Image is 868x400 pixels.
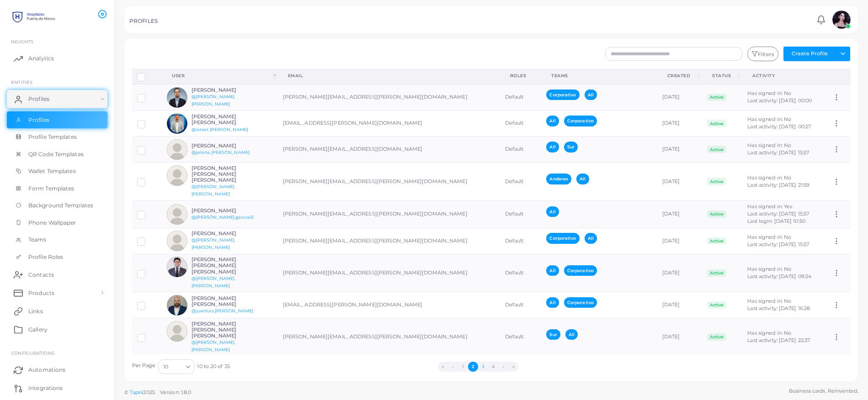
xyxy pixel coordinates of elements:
span: Active [707,333,726,341]
span: Contacts [28,271,54,279]
span: Profiles [28,95,49,103]
span: Last activity: [DATE] 15:57 [747,149,809,156]
span: Profile Templates [28,133,77,141]
a: Automations [7,361,107,379]
a: @[PERSON_NAME].[PERSON_NAME] [192,237,236,250]
span: Phone Wallpaper [28,219,76,227]
a: Teams [7,231,107,248]
h6: [PERSON_NAME] [PERSON_NAME] [192,114,259,126]
span: QR Code Templates [28,150,84,158]
td: [PERSON_NAME][EMAIL_ADDRESS][PERSON_NAME][DOMAIN_NAME] [278,163,500,200]
th: Action [827,69,850,84]
a: Profiles [7,90,107,108]
button: Go to previous page [448,362,458,372]
button: Go to first page [438,362,448,372]
a: @[PERSON_NAME].[PERSON_NAME] [192,340,236,352]
div: Status [712,73,736,79]
th: Row-selection [132,69,162,84]
a: Analytics [7,49,107,68]
img: avatar [832,11,851,29]
td: [PERSON_NAME][EMAIL_ADDRESS][PERSON_NAME][DOMAIN_NAME] [278,254,500,292]
img: avatar [167,165,187,186]
a: Form Templates [7,180,107,197]
button: Go to page 1 [458,362,468,372]
img: avatar [167,139,187,160]
span: Active [707,120,726,127]
img: avatar [167,321,187,342]
h6: [PERSON_NAME] [192,87,259,93]
span: Profiles [28,116,49,124]
span: Has signed in: No [747,330,791,336]
div: Email [288,73,490,79]
span: Has signed in: No [747,116,791,122]
button: Go to last page [508,362,518,372]
a: @jelena.[PERSON_NAME] [192,150,250,155]
td: Default [500,137,542,163]
span: Last activity: [DATE] 09:24 [747,273,811,279]
span: Has signed in: No [747,142,791,148]
span: All [546,297,559,308]
span: Active [707,146,726,153]
span: Products [28,289,54,297]
td: [PERSON_NAME][EMAIL_ADDRESS][DOMAIN_NAME] [278,137,500,163]
img: logo [8,9,59,26]
td: Default [500,292,542,318]
span: Corporativo [546,89,579,100]
h6: [PERSON_NAME] [192,231,259,237]
h6: [PERSON_NAME] [PERSON_NAME] [PERSON_NAME] [192,257,259,275]
td: [PERSON_NAME][EMAIL_ADDRESS][PERSON_NAME][DOMAIN_NAME] [278,200,500,228]
div: Roles [510,73,532,79]
td: [DATE] [657,84,703,111]
span: All [546,265,559,276]
span: Corporativo [564,116,597,126]
span: Sur [546,329,560,340]
a: Profile Roles [7,248,107,266]
td: [DATE] [657,318,703,356]
span: Version: 1.8.0 [160,389,192,395]
a: Background Templates [7,197,107,214]
h5: PROFILES [129,18,158,24]
input: Search for option [169,362,182,372]
td: [DATE] [657,200,703,228]
td: Default [500,228,542,254]
span: © [124,389,191,396]
a: Contacts [7,265,107,284]
td: [DATE] [657,292,703,318]
td: [DATE] [657,254,703,292]
span: Has signed in: No [747,266,791,272]
a: @israel.[PERSON_NAME] [192,127,248,132]
span: Last activity: [DATE] 15:57 [747,211,809,217]
h6: [PERSON_NAME] [PERSON_NAME] [PERSON_NAME] [192,321,259,339]
span: Andares [546,174,571,184]
span: Active [707,237,726,245]
span: Background Templates [28,201,93,210]
span: Analytics [28,54,54,63]
span: Last activity: [DATE] 15:57 [747,241,809,247]
span: Links [28,307,43,316]
div: Search for option [158,359,195,374]
span: Last activity: [DATE] 16:28 [747,305,810,311]
td: Default [500,254,542,292]
a: Products [7,284,107,302]
span: Has signed in: No [747,234,791,240]
span: Has signed in: No [747,90,791,96]
a: Profiles [7,111,107,129]
button: Go to page 3 [478,362,488,372]
button: Go to page 2 [468,362,478,372]
span: 10 to 20 of 35 [197,363,230,370]
span: Corporativo [564,297,597,308]
span: All [546,142,559,152]
span: Has signed in: No [747,174,791,181]
span: Sur [564,142,578,152]
h6: [PERSON_NAME] [192,208,259,214]
div: Created [667,73,696,79]
a: QR Code Templates [7,146,107,163]
button: Go to page 4 [488,362,498,372]
td: [PERSON_NAME][EMAIL_ADDRESS][PERSON_NAME][DOMAIN_NAME] [278,228,500,254]
span: INSIGHTS [11,39,33,44]
div: Teams [551,73,647,79]
button: Go to next page [498,362,508,372]
td: [EMAIL_ADDRESS][PERSON_NAME][DOMAIN_NAME] [278,111,500,137]
td: Default [500,200,542,228]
